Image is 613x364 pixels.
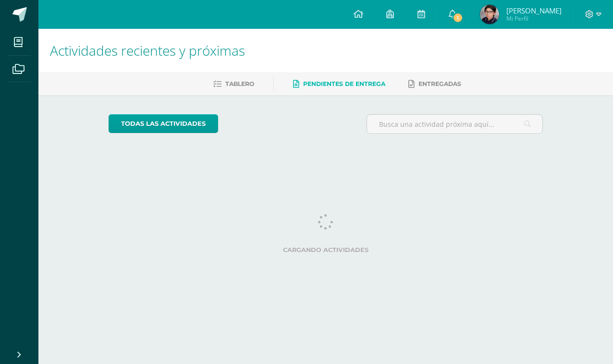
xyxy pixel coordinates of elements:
[293,76,385,92] a: Pendientes de entrega
[109,246,543,254] label: Cargando actividades
[109,114,218,133] a: todas las Actividades
[408,76,461,92] a: Entregadas
[418,80,461,87] span: Entregadas
[480,5,499,24] img: 51d0b7d2c38c1b23f6281955afabd03c.png
[213,76,254,92] a: Tablero
[506,6,562,15] span: [PERSON_NAME]
[367,115,543,133] input: Busca una actividad próxima aquí...
[453,12,463,23] span: 1
[225,80,254,87] span: Tablero
[506,14,562,23] span: Mi Perfil
[50,41,245,60] span: Actividades recientes y próximas
[303,80,385,87] span: Pendientes de entrega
